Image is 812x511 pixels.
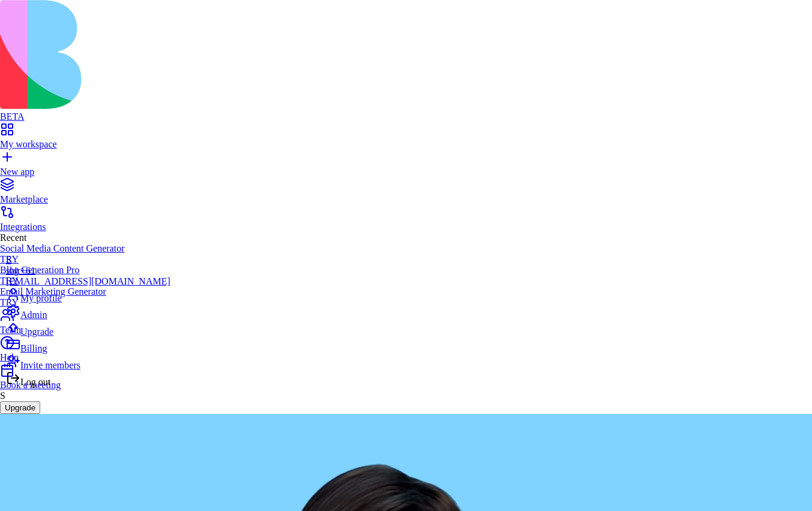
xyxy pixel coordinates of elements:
[6,255,170,287] a: Sshir+61[EMAIL_ADDRESS][DOMAIN_NAME]
[20,293,62,303] span: My profile
[6,255,11,265] span: S
[6,320,170,337] a: Upgrade
[6,276,170,287] div: [EMAIL_ADDRESS][DOMAIN_NAME]
[6,354,170,371] a: Invite members
[6,337,170,354] a: Billing
[6,265,170,276] div: shir+61
[20,377,50,387] span: Log out
[20,310,47,320] span: Admin
[20,360,80,370] span: Invite members
[20,343,47,353] span: Billing
[20,326,53,337] span: Upgrade
[6,304,170,320] a: Admin
[6,287,170,304] a: My profile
